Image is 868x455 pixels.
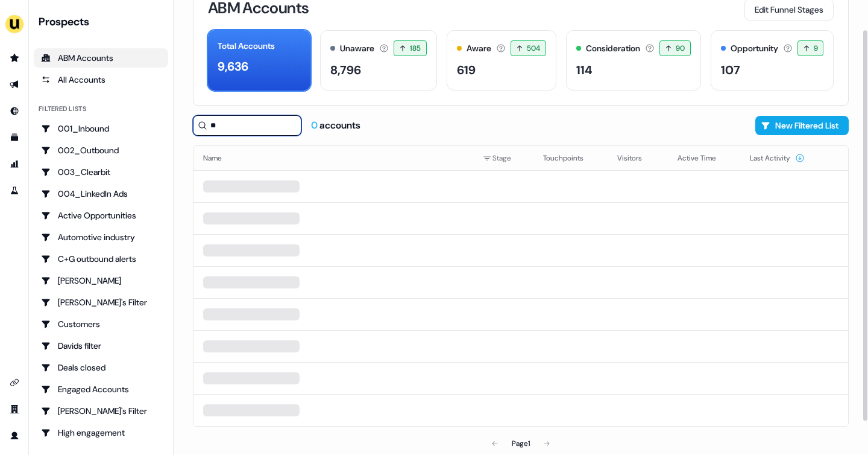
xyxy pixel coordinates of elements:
[457,61,476,79] div: 619
[34,48,168,68] a: ABM Accounts
[311,119,360,132] div: accounts
[41,74,161,86] div: All Accounts
[34,119,168,138] a: Go to 001_Inbound
[34,336,168,355] a: Go to Davids filter
[5,48,24,68] a: Go to prospects
[218,57,248,75] div: 9,636
[527,42,541,54] span: 504
[311,119,319,132] span: 0
[34,249,168,269] a: Go to C+G outbound alerts
[731,42,778,55] div: Opportunity
[721,61,740,79] div: 107
[34,184,168,203] a: Go to 004_LinkedIn Ads
[39,14,168,29] div: Prospects
[34,141,168,160] a: Go to 002_Outbound
[678,147,731,169] button: Active Time
[39,104,86,114] div: Filtered lists
[41,52,161,64] div: ABM Accounts
[576,61,593,79] div: 114
[41,166,161,178] div: 003_Clearbit
[34,162,168,182] a: Go to 003_Clearbit
[34,293,168,312] a: Go to Charlotte's Filter
[41,231,161,243] div: Automotive industry
[41,405,161,417] div: [PERSON_NAME]'s Filter
[5,399,24,419] a: Go to team
[34,314,168,334] a: Go to Customers
[586,42,640,55] div: Consideration
[41,144,161,156] div: 002_Outbound
[41,275,161,287] div: [PERSON_NAME]
[34,227,168,247] a: Go to Automotive industry
[483,152,524,164] div: Stage
[5,426,24,445] a: Go to profile
[330,61,361,79] div: 8,796
[41,427,161,439] div: High engagement
[5,128,24,147] a: Go to templates
[218,40,275,52] div: Total Accounts
[512,437,530,450] div: Page 1
[41,296,161,308] div: [PERSON_NAME]'s Filter
[34,401,168,421] a: Go to Geneviève's Filter
[750,147,805,169] button: Last Activity
[5,373,24,392] a: Go to integrations
[34,271,168,290] a: Go to Charlotte Stone
[543,147,598,169] button: Touchpoints
[617,147,656,169] button: Visitors
[41,188,161,200] div: 004_LinkedIn Ads
[41,383,161,395] div: Engaged Accounts
[467,42,491,55] div: Aware
[41,122,161,135] div: 001_Inbound
[5,75,24,94] a: Go to outbound experience
[5,101,24,121] a: Go to Inbound
[814,42,818,54] span: 9
[34,380,168,399] a: Go to Engaged Accounts
[410,42,421,54] span: 185
[340,42,374,55] div: Unaware
[41,361,161,374] div: Deals closed
[5,154,24,174] a: Go to attribution
[34,70,168,89] a: All accounts
[41,209,161,221] div: Active Opportunities
[34,358,168,377] a: Go to Deals closed
[41,253,161,265] div: C+G outbound alerts
[755,116,849,135] button: New Filtered List
[34,423,168,442] a: Go to High engagement
[676,42,685,54] span: 90
[34,206,168,225] a: Go to Active Opportunities
[41,318,161,330] div: Customers
[41,340,161,352] div: Davids filter
[5,181,24,200] a: Go to experiments
[193,146,473,170] th: Name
